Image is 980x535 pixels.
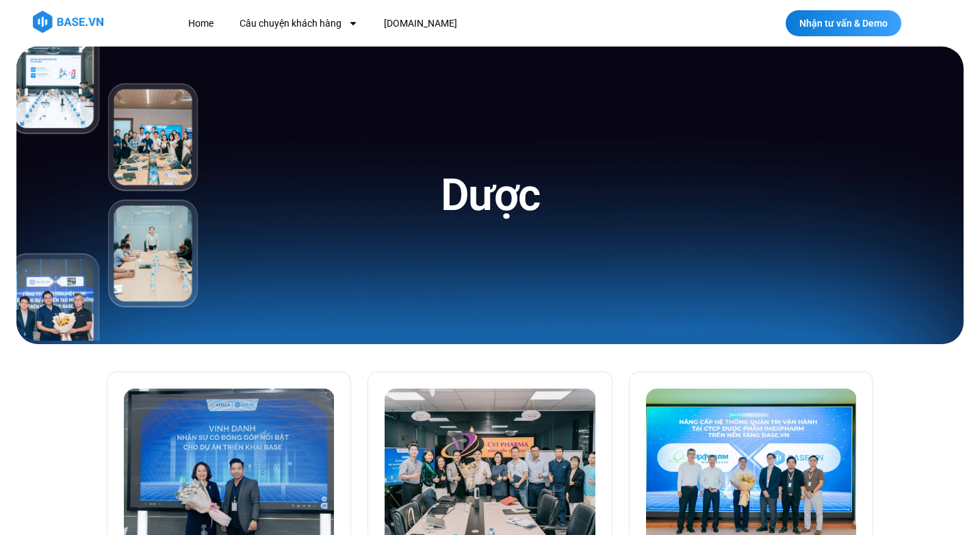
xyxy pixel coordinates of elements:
[374,11,467,36] a: [DOMAIN_NAME]
[799,18,888,28] span: Nhận tư vấn & Demo
[786,10,901,36] a: Nhận tư vấn & Demo
[441,167,540,224] h1: Dược
[229,11,368,36] a: Câu chuyện khách hàng
[178,11,224,36] a: Home
[178,11,700,36] nav: Menu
